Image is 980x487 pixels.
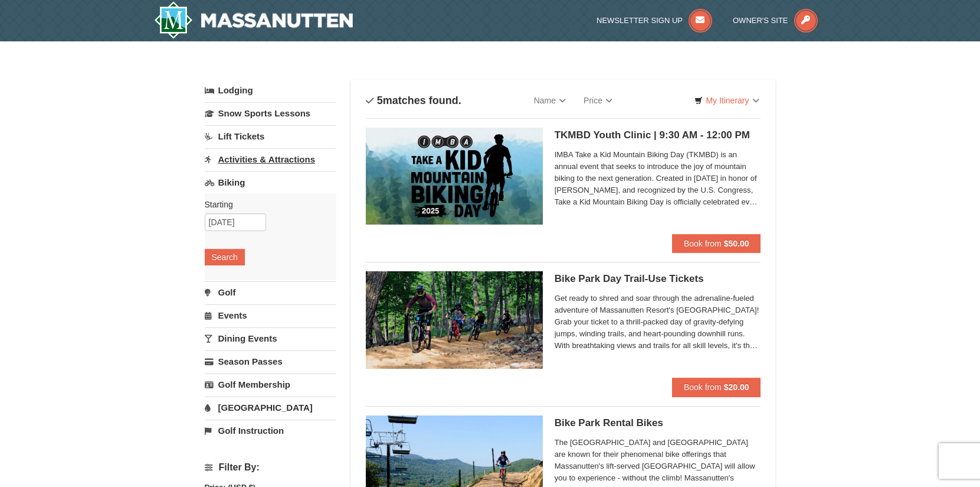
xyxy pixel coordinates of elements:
a: My Itinerary [687,92,766,109]
span: Book from [684,239,722,248]
button: Book from $50.00 [672,234,761,253]
a: Golf Instruction [205,420,336,441]
span: 5 [377,95,383,106]
img: 6619923-52-c4545c45.jpg [366,128,543,225]
h4: matches found. [366,95,461,106]
a: Dining Events [205,327,336,349]
button: Search [205,249,245,265]
span: Book from [684,382,722,392]
a: Newsletter Sign Up [596,16,712,25]
img: Massanutten Resort Logo [154,1,353,39]
a: [GEOGRAPHIC_DATA] [205,397,336,418]
span: Get ready to shred and soar through the adrenaline-fueled adventure of Massanutten Resort's [GEOG... [555,293,761,352]
a: Season Passes [205,350,336,372]
a: Owner's Site [733,16,818,25]
a: Events [205,304,336,326]
a: Golf [205,281,336,303]
a: Price [575,89,621,112]
strong: $50.00 [724,239,749,248]
h5: Bike Park Day Trail-Use Tickets [555,273,761,285]
strong: $20.00 [724,382,749,392]
a: Name [525,89,575,112]
a: Massanutten Resort [154,1,353,39]
button: Book from $20.00 [672,378,761,397]
a: Lift Tickets [205,125,336,147]
a: Lodging [205,80,336,101]
h4: Filter By: [205,462,336,473]
span: IMBA Take a Kid Mountain Biking Day (TKMBD) is an annual event that seeks to introduce the joy of... [555,149,761,208]
span: Newsletter Sign Up [596,16,683,25]
img: 6619923-14-67e0640e.jpg [366,271,543,368]
a: Snow Sports Lessons [205,102,336,124]
a: Activities & Attractions [205,148,336,170]
label: Starting [205,199,327,210]
span: Owner's Site [733,16,788,25]
h5: TKMBD Youth Clinic | 9:30 AM - 12:00 PM [555,129,761,141]
h5: Bike Park Rental Bikes [555,417,761,429]
a: Biking [205,171,336,193]
a: Golf Membership [205,374,336,395]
